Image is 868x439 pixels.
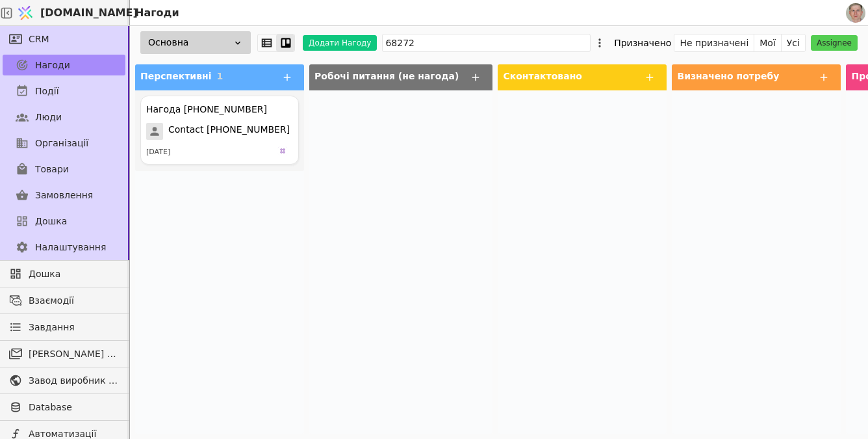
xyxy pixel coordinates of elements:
[140,31,251,54] div: Основна
[13,1,130,25] a: [DOMAIN_NAME]
[40,5,138,21] span: [DOMAIN_NAME]
[277,146,288,156] img: ma
[782,34,805,52] button: Усі
[303,35,377,51] button: Додати Нагоду
[29,33,49,46] span: CRM
[3,133,125,153] a: Організації
[130,5,179,21] h2: Нагоди
[3,317,125,338] a: Завдання
[140,96,299,165] div: Нагода [PHONE_NUMBER]Contact [PHONE_NUMBER][DATE]ma
[35,215,67,228] span: Дошка
[35,163,69,176] span: Товари
[29,374,119,388] span: Завод виробник металочерепиці - B2B платформа
[35,241,106,254] span: Налаштування
[3,263,125,284] a: Дошка
[29,401,119,414] span: Database
[3,159,125,180] a: Товари
[29,267,119,281] span: Дошка
[811,35,858,51] button: Assignee
[146,147,170,158] div: [DATE]
[846,3,865,23] img: 1560949290925-CROPPED-IMG_0201-2-.jpg
[674,34,754,52] button: Не призначені
[16,1,35,25] img: Logo
[216,71,223,81] span: 1
[503,71,581,81] span: Сконтактовано
[35,111,62,124] span: Люди
[29,294,119,308] span: Взаємодії
[3,55,125,75] a: Нагоди
[3,237,125,258] a: Налаштування
[146,103,267,116] div: Нагода [PHONE_NUMBER]
[35,189,93,202] span: Замовлення
[382,34,591,52] input: Пошук
[314,71,459,81] span: Робочі питання (не нагода)
[3,81,125,101] a: Події
[140,71,211,81] span: Перспективні
[3,397,125,418] a: Database
[35,85,59,98] span: Події
[35,59,70,72] span: Нагоди
[3,29,125,49] a: CRM
[35,137,88,150] span: Організації
[168,123,290,140] span: Contact [PHONE_NUMBER]
[3,107,125,127] a: Люди
[614,34,671,52] div: Призначено
[754,34,782,52] button: Мої
[3,343,125,364] a: [PERSON_NAME] розсилки
[3,290,125,311] a: Взаємодії
[677,71,779,81] span: Визначено потребу
[3,370,125,391] a: Завод виробник металочерепиці - B2B платформа
[3,211,125,232] a: Дошка
[29,321,75,334] span: Завдання
[3,185,125,206] a: Замовлення
[29,347,119,361] span: [PERSON_NAME] розсилки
